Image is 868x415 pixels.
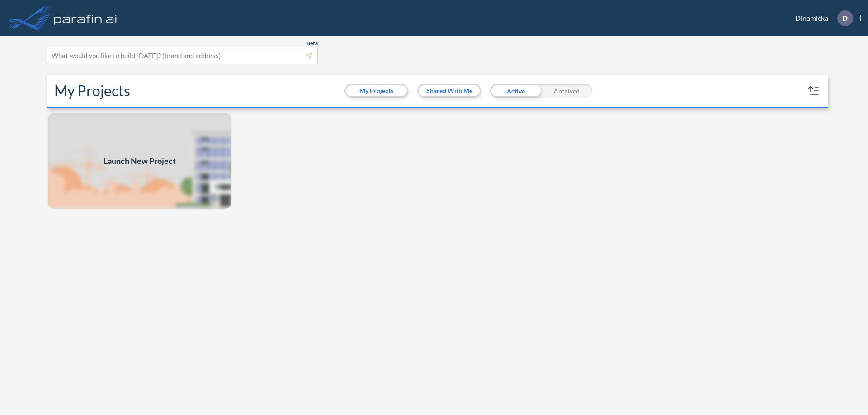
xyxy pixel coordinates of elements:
[419,85,480,96] button: Shared With Me
[47,112,232,210] img: add
[842,14,848,22] p: D
[541,84,592,98] div: Archived
[47,112,232,210] a: Launch New Project
[307,40,318,47] span: Beta
[807,84,821,98] button: sort
[346,85,407,96] button: My Projects
[54,82,130,99] h2: My Projects
[490,84,541,98] div: Active
[104,155,176,167] span: Launch New Project
[52,9,119,27] img: logo
[782,10,861,26] div: Dinamicka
